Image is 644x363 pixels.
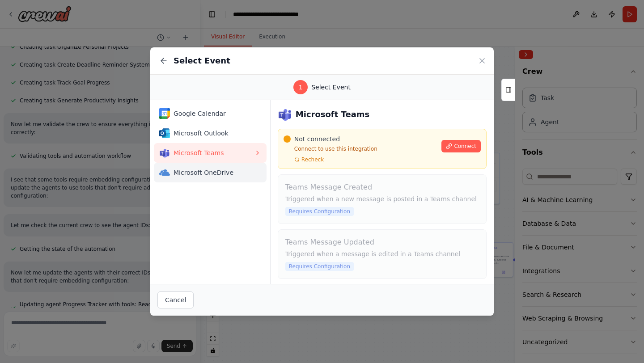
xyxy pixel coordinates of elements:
button: Microsoft OneDriveMicrosoft OneDrive [154,163,267,182]
span: Microsoft OneDrive [174,168,254,177]
span: Not connected [294,135,340,144]
span: Select Event [311,83,351,92]
img: Microsoft Outlook [159,128,170,139]
h4: Teams Message Created [285,182,479,193]
button: Microsoft OutlookMicrosoft Outlook [154,123,267,143]
img: Google Calendar [159,108,170,119]
button: Cancel [157,291,194,308]
p: Connect to use this integration [284,145,436,152]
button: Microsoft TeamsMicrosoft Teams [154,143,267,163]
h3: Microsoft Teams [296,108,370,121]
span: Requires Configuration [285,262,354,271]
span: Recheck [301,156,324,163]
p: Triggered when a message is edited in a Teams channel [285,249,479,258]
h2: Select Event [174,55,230,67]
img: Microsoft Teams [278,107,292,122]
img: Microsoft OneDrive [159,167,170,178]
img: Microsoft Teams [159,148,170,158]
span: Requires Configuration [285,207,354,216]
span: Microsoft Teams [174,148,254,157]
span: Connect [454,143,476,150]
button: Teams Message UpdatedTriggered when a message is edited in a Teams channelRequires Configuration [278,229,487,279]
button: Recheck [284,156,324,163]
button: Google CalendarGoogle Calendar [154,104,267,123]
span: Microsoft Outlook [174,129,254,138]
button: Connect [441,140,481,152]
button: Teams Message CreatedTriggered when a new message is posted in a Teams channelRequires Configuration [278,174,487,224]
h4: Teams Message Updated [285,237,479,248]
span: Google Calendar [174,109,254,118]
div: 1 [293,80,308,94]
p: Triggered when a new message is posted in a Teams channel [285,194,479,203]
